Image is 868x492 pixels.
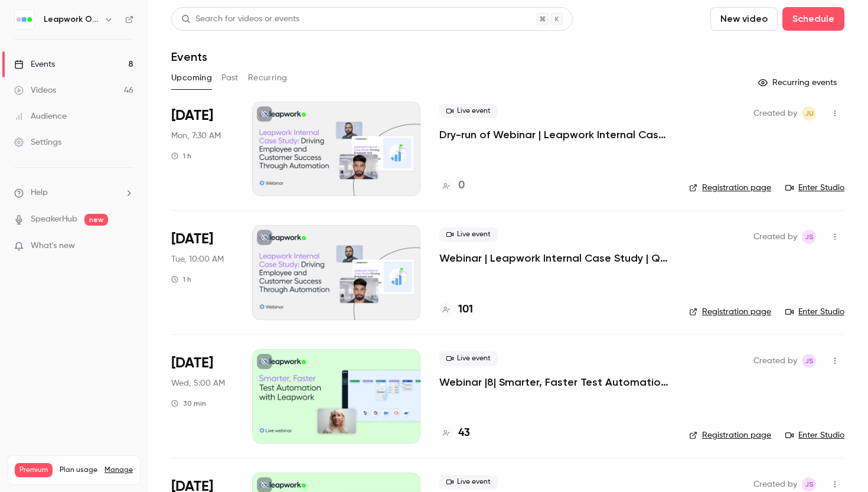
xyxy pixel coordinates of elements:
button: Recurring [248,69,288,87]
span: [DATE] [171,230,213,249]
a: 0 [439,178,465,194]
div: Aug 19 Tue, 10:00 AM (America/New York) [171,225,233,320]
span: [DATE] [171,354,213,373]
iframe: Noticeable Trigger [119,241,133,252]
a: Enter Studio [785,182,844,194]
span: Jaynesh Singh [802,477,816,491]
span: Plan usage [60,465,97,475]
a: Registration page [689,429,771,441]
a: 101 [439,302,473,318]
button: Recurring events [753,73,844,92]
div: Events [14,58,55,70]
span: JS [805,354,814,368]
div: Audience [14,110,67,122]
h4: 0 [458,178,465,194]
button: Schedule [782,7,844,31]
img: Leapwork Online Event [15,10,34,29]
span: Janel Urena [802,106,816,120]
a: SpeakerHub [31,213,77,226]
div: Settings [14,136,61,148]
span: JS [805,230,814,244]
span: Live event [439,227,498,242]
h4: 43 [458,425,470,441]
span: Live event [439,351,498,366]
li: help-dropdown-opener [14,187,133,199]
span: Live event [439,475,498,489]
a: Webinar |8| Smarter, Faster Test Automation with Leapwork | EMEA | Q3 2025 [439,375,670,389]
a: Dry-run of Webinar | Leapwork Internal Case Study | Q3 2025 [439,128,670,142]
span: Mon, 7:30 AM [171,130,221,142]
span: Tue, 10:00 AM [171,253,224,265]
a: Manage [105,465,133,475]
a: Enter Studio [785,429,844,441]
div: 1 h [171,275,191,284]
span: Premium [15,463,53,477]
button: Upcoming [171,69,212,87]
h4: 101 [458,302,473,318]
a: Registration page [689,182,771,194]
div: 30 min [171,399,206,408]
button: Past [221,69,239,87]
span: Created by [753,230,797,244]
div: Videos [14,84,56,96]
span: Created by [753,106,797,120]
span: [DATE] [171,106,213,125]
span: What's new [31,240,75,252]
span: Created by [753,477,797,491]
div: 1 h [171,151,191,161]
div: Aug 20 Wed, 10:00 AM (Europe/London) [171,349,233,444]
span: JU [805,106,814,120]
span: Jaynesh Singh [802,230,816,244]
button: New video [710,7,778,31]
span: Created by [753,354,797,368]
span: JS [805,477,814,491]
span: Wed, 5:00 AM [171,377,225,389]
h6: Leapwork Online Event [44,14,99,25]
span: Live event [439,104,498,118]
div: Search for videos or events [181,13,299,25]
span: Help [31,187,48,199]
h1: Events [171,50,207,64]
a: Registration page [689,306,771,318]
a: 43 [439,425,470,441]
a: Webinar | Leapwork Internal Case Study | Q3 2025 [439,251,670,265]
span: new [84,214,108,226]
div: Aug 18 Mon, 7:30 AM (America/New York) [171,102,233,196]
span: Jaynesh Singh [802,354,816,368]
a: Enter Studio [785,306,844,318]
